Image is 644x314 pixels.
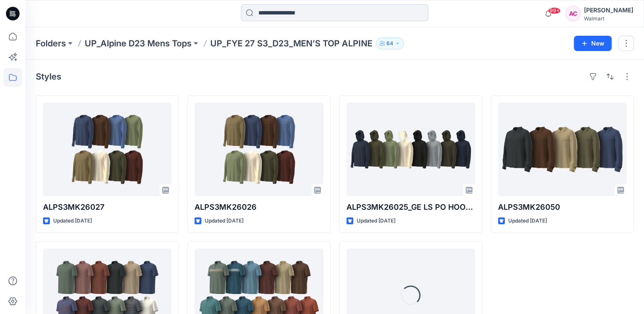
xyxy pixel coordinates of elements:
[508,217,547,226] p: Updated [DATE]
[357,217,395,226] p: Updated [DATE]
[205,217,243,226] p: Updated [DATE]
[584,5,633,15] div: [PERSON_NAME]
[53,217,92,226] p: Updated [DATE]
[85,37,192,49] a: UP_Alpine D23 Mens Tops
[498,201,627,213] p: ALPS3MK26050
[43,103,172,196] a: ALPS3MK26027
[574,36,612,51] button: New
[584,15,633,22] div: Walmart
[346,201,475,213] p: ALPS3MK26025_GE LS PO HOODIE
[36,71,61,82] h4: Styles
[376,37,404,49] button: 64
[498,103,627,196] a: ALPS3MK26050
[386,39,393,48] p: 64
[195,103,323,196] a: ALPS3MK26026
[36,37,66,49] a: Folders
[565,6,581,21] div: AC
[210,37,372,49] p: UP_FYE 27 S3_D23_MEN’S TOP ALPINE
[548,7,561,14] span: 99+
[346,103,475,196] a: ALPS3MK26025_GE LS PO HOODIE
[43,201,172,213] p: ALPS3MK26027
[195,201,323,213] p: ALPS3MK26026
